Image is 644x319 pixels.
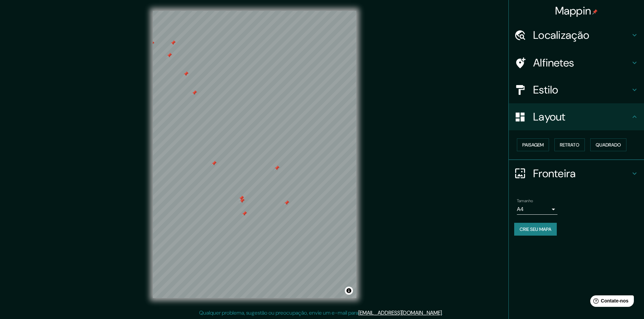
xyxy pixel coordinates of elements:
button: Paisagem [517,138,549,151]
div: Fronteira [509,160,644,187]
font: Crie seu mapa [520,226,551,232]
a: [EMAIL_ADDRESS][DOMAIN_NAME] [358,309,442,316]
button: Alternar atribuição [345,287,353,295]
font: . [442,309,443,316]
font: Quadrado [596,142,621,148]
font: . [443,309,444,316]
div: A4 [517,204,557,215]
font: Alfinetes [533,56,574,70]
div: Estilo [509,76,644,103]
font: Tamanho [517,198,533,204]
font: Estilo [533,83,558,97]
font: Paisagem [522,142,544,148]
button: Retrato [554,138,585,151]
font: A4 [517,206,524,213]
div: Localização [509,22,644,49]
font: Localização [533,28,589,42]
font: . [444,309,445,316]
font: Layout [533,110,566,124]
div: Layout [509,103,644,130]
button: Quadrado [590,138,626,151]
canvas: Mapa [153,11,356,298]
font: Qualquer problema, sugestão ou preocupação, envie um e-mail para [199,309,358,316]
iframe: Iniciador de widget de ajuda [584,293,637,312]
button: Crie seu mapa [514,223,557,236]
font: Fronteira [533,166,576,181]
div: Alfinetes [509,49,644,76]
font: Retrato [560,142,579,148]
img: pin-icon.png [592,9,598,15]
font: Mappin [555,4,591,18]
